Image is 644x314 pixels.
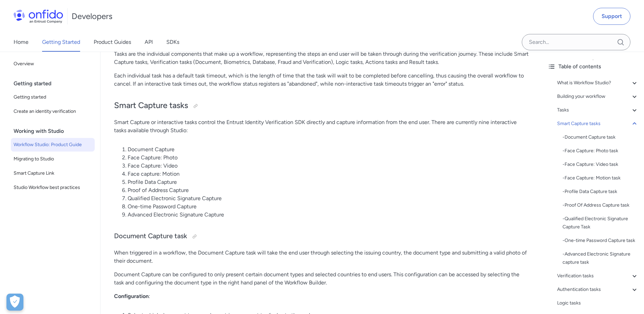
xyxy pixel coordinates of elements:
a: -Advanced Electronic Signature capture task [563,250,639,266]
div: - Proof Of Address Capture task [563,201,639,209]
div: Working with Studio [14,124,97,138]
a: Smart Capture Link [11,167,95,180]
a: Product Guides [94,33,131,52]
span: Smart Capture Link [14,169,92,177]
li: One-time Password Capture [128,203,529,211]
a: -One-time Password Capture task [563,237,639,245]
a: Getting started [11,90,95,104]
p: Tasks are the individual components that make up a workflow, representing the steps an end user w... [114,50,529,66]
div: Getting started [14,77,97,90]
li: Advanced Electronic Signature Capture [128,211,529,219]
button: Open Preferences [6,294,23,311]
div: - Advanced Electronic Signature capture task [563,250,639,266]
a: -Proof Of Address Capture task [563,201,639,209]
span: Getting started [14,93,92,101]
li: Face Capture: Photo [128,154,529,162]
a: Building your workflow [557,92,639,101]
a: -Face Capture: Photo task [563,147,639,155]
li: Profile Data Capture [128,178,529,186]
p: Document Capture can be configured to only present certain document types and selected countries ... [114,271,529,287]
a: Support [593,8,630,25]
a: Studio Workflow best practices [11,181,95,194]
h1: Developers [72,11,112,22]
a: -Qualified Electronic Signature Capture Task [563,215,639,231]
a: Smart Capture tasks [557,120,639,128]
a: What is Workflow Studio? [557,79,639,87]
a: Workflow Studio: Product Guide [11,138,95,152]
div: Cookie Preferences [6,294,23,311]
div: - Document Capture task [563,133,639,141]
li: Qualified Electronic Signature Capture [128,194,529,203]
span: Workflow Studio: Product Guide [14,141,92,149]
a: Migrating to Studio [11,152,95,166]
a: Authentication tasks [557,285,639,294]
span: Studio Workflow best practices [14,184,92,192]
a: -Face Capture: Video task [563,160,639,169]
p: Each individual task has a default task timeout, which is the length of time that the task will w... [114,72,529,88]
span: Overview [14,60,92,68]
a: Create an identity verification [11,105,95,118]
p: Smart Capture or interactive tasks control the Entrust Identity Verification SDK directly and cap... [114,118,529,135]
p: When triggered in a workflow, the Document Capture task will take the end user through selecting ... [114,249,529,265]
h3: Document Capture task [114,231,529,242]
a: -Document Capture task [563,133,639,141]
a: -Profile Data Capture task [563,188,639,196]
strong: Configuration [114,293,149,299]
a: Home [14,33,29,52]
li: Face Capture: Video [128,162,529,170]
a: Tasks [557,106,639,114]
span: Create an identity verification [14,107,92,116]
div: - Profile Data Capture task [563,188,639,196]
p: : [114,292,529,300]
li: Face capture: Motion [128,170,529,178]
a: API [145,33,153,52]
div: - One-time Password Capture task [563,237,639,245]
span: Migrating to Studio [14,155,92,163]
li: Document Capture [128,145,529,154]
a: -Face Capture: Motion task [563,174,639,182]
a: SDKs [166,33,179,52]
div: - Face Capture: Photo task [563,147,639,155]
li: Proof of Address Capture [128,186,529,194]
h2: Smart Capture tasks [114,100,529,111]
div: - Face Capture: Motion task [563,174,639,182]
div: - Qualified Electronic Signature Capture Task [563,215,639,231]
a: Verification tasks [557,272,639,280]
a: Overview [11,57,95,71]
div: - Face Capture: Video task [563,160,639,169]
input: Onfido search input field [522,34,630,50]
a: Logic tasks [557,299,639,307]
a: Getting Started [42,33,80,52]
div: Table of contents [548,63,639,71]
img: Onfido Logo [14,10,63,23]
